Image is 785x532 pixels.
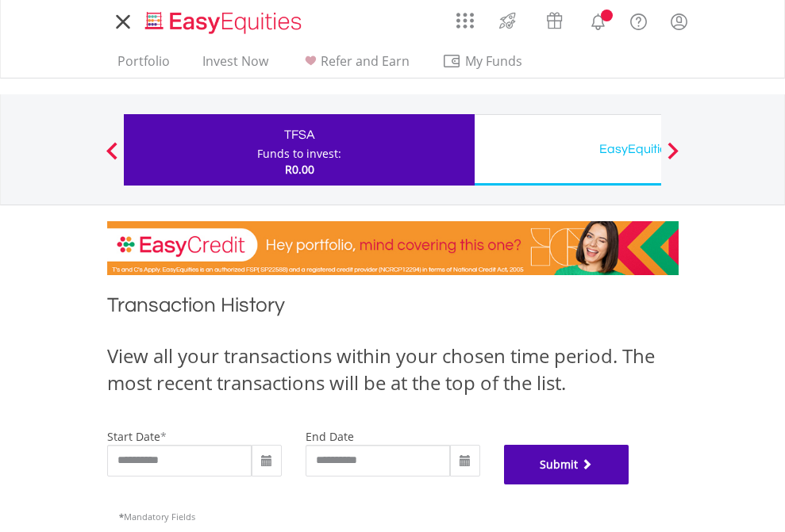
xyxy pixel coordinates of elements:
[578,4,618,36] a: Notifications
[196,53,275,78] a: Invest Now
[133,124,465,146] div: TFSA
[504,445,629,484] button: Submit
[285,162,314,177] span: R0.00
[541,8,568,33] img: vouchers-v2.svg
[139,4,308,36] a: Home page
[119,511,195,522] span: Mandatory Fields
[257,146,341,162] div: Funds to invest:
[294,53,416,78] a: Refer and Earn
[659,4,699,39] a: My Profile
[96,150,128,166] button: Previous
[107,343,679,397] div: View all your transactions within your chosen time period. The most recent transactions will be a...
[442,51,546,71] span: My Funds
[657,150,689,166] button: Next
[306,429,354,444] label: end date
[107,429,160,444] label: start date
[321,52,410,70] span: Refer and Earn
[446,4,484,29] a: AppsGrid
[531,4,578,33] a: Vouchers
[142,10,308,36] img: EasyEquities_Logo.png
[494,8,521,33] img: thrive-v2.svg
[618,4,659,36] a: FAQ's and Support
[107,291,679,327] h1: Transaction History
[107,221,679,275] img: EasyCredit Promotion Banner
[111,53,176,78] a: Portfolio
[456,12,474,29] img: grid-menu-icon.svg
